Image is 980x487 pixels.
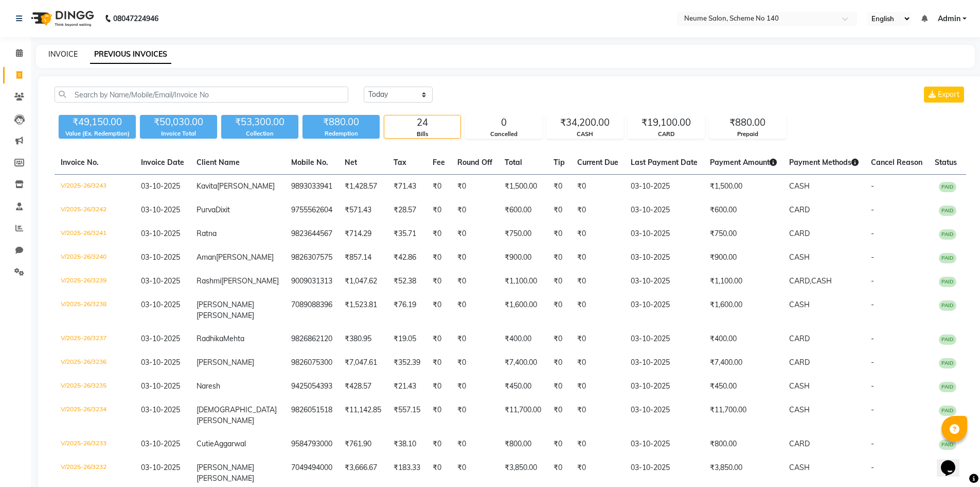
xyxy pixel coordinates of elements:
[789,253,810,262] span: CASH
[426,198,451,222] td: ₹0
[704,222,783,246] td: ₹750.00
[387,246,426,270] td: ₹42.86
[285,398,338,432] td: 9826051518
[625,175,704,199] td: 03-10-2025
[547,222,571,246] td: ₹0
[466,130,542,139] div: Cancelled
[939,406,956,416] span: PAID
[291,158,328,167] span: Mobile No.
[55,432,135,456] td: V/2025-26/3233
[628,115,704,130] div: ₹19,100.00
[384,130,460,139] div: Bills
[426,327,451,351] td: ₹0
[221,129,298,138] div: Collection
[571,398,625,432] td: ₹0
[938,90,959,99] span: Export
[338,270,387,293] td: ₹1,047.62
[939,229,956,240] span: PAID
[939,440,956,450] span: PAID
[571,351,625,375] td: ₹0
[571,175,625,199] td: ₹0
[338,351,387,375] td: ₹7,047.61
[704,398,783,432] td: ₹11,700.00
[704,432,783,456] td: ₹800.00
[285,175,338,199] td: 9893033941
[789,205,810,214] span: CARD
[387,293,426,327] td: ₹76.19
[704,327,783,351] td: ₹400.00
[710,158,777,167] span: Payment Amount
[285,375,338,398] td: 9425054393
[498,270,547,293] td: ₹1,100.00
[214,439,246,448] span: Aggarwal
[451,432,498,456] td: ₹0
[426,246,451,270] td: ₹0
[939,277,956,287] span: PAID
[338,432,387,456] td: ₹761.90
[26,4,97,33] img: logo
[197,463,254,472] span: [PERSON_NAME]
[141,381,180,391] span: 03-10-2025
[625,246,704,270] td: 03-10-2025
[939,382,956,392] span: PAID
[498,293,547,327] td: ₹1,600.00
[505,158,522,167] span: Total
[571,198,625,222] td: ₹0
[141,439,180,448] span: 03-10-2025
[625,198,704,222] td: 03-10-2025
[625,375,704,398] td: 03-10-2025
[197,334,223,343] span: Radhika
[571,246,625,270] td: ₹0
[789,463,810,472] span: CASH
[451,198,498,222] td: ₹0
[547,115,623,130] div: ₹34,200.00
[704,351,783,375] td: ₹7,400.00
[338,398,387,432] td: ₹11,142.85
[625,398,704,432] td: 03-10-2025
[141,158,184,167] span: Invoice Date
[789,158,859,167] span: Payment Methods
[571,293,625,327] td: ₹0
[547,375,571,398] td: ₹0
[871,229,874,238] span: -
[55,222,135,246] td: V/2025-26/3241
[197,416,254,425] span: [PERSON_NAME]
[498,175,547,199] td: ₹1,500.00
[384,115,460,130] div: 24
[216,253,274,262] span: [PERSON_NAME]
[197,439,214,448] span: Cutie
[625,327,704,351] td: 03-10-2025
[55,270,135,293] td: V/2025-26/3239
[197,405,277,414] span: [DEMOGRAPHIC_DATA]
[811,276,832,286] span: CASH
[871,463,874,472] span: -
[285,246,338,270] td: 9826307575
[789,439,810,448] span: CARD
[625,293,704,327] td: 03-10-2025
[426,293,451,327] td: ₹0
[426,175,451,199] td: ₹0
[61,158,99,167] span: Invoice No.
[59,115,136,129] div: ₹49,150.00
[547,175,571,199] td: ₹0
[55,327,135,351] td: V/2025-26/3237
[216,205,230,214] span: Dixit
[571,327,625,351] td: ₹0
[285,222,338,246] td: 9823644567
[285,293,338,327] td: 7089088396
[938,13,960,24] span: Admin
[55,175,135,199] td: V/2025-26/3243
[789,381,810,391] span: CASH
[709,115,786,130] div: ₹880.00
[197,300,254,309] span: [PERSON_NAME]
[939,334,956,345] span: PAID
[571,270,625,293] td: ₹0
[387,375,426,398] td: ₹21.43
[451,222,498,246] td: ₹0
[141,205,180,214] span: 03-10-2025
[285,327,338,351] td: 9826862120
[426,432,451,456] td: ₹0
[387,432,426,456] td: ₹38.10
[338,375,387,398] td: ₹428.57
[871,300,874,309] span: -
